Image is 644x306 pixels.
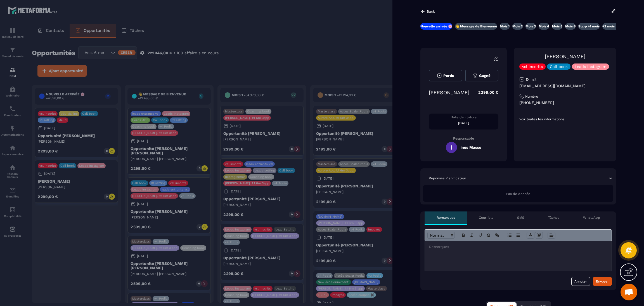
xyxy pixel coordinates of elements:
[429,121,498,125] p: [DATE]
[429,90,469,95] p: [PERSON_NAME]
[460,145,481,150] h5: Inès Masse
[465,70,499,81] button: Gagné
[522,65,543,69] p: vsl inscrits
[506,192,530,196] span: Pas de donnée
[550,65,568,69] p: Call book
[548,215,559,220] p: Tâches
[429,136,498,140] p: Responsable
[519,83,610,89] p: [EMAIL_ADDRESS][DOMAIN_NAME]
[596,279,609,284] div: Envoyer
[517,215,524,220] p: SMS
[575,65,606,69] p: Leads Instagram
[593,277,612,286] button: Envoyer
[545,53,585,59] a: [PERSON_NAME]
[621,284,637,300] a: Ouvrir le chat
[429,70,462,81] button: Perdu
[473,87,498,98] p: 2 299,00 €
[479,74,491,78] span: Gagné
[429,176,466,180] p: Réponses Planificateur
[525,94,538,99] p: Numéro
[519,117,610,121] p: Voir toutes les informations
[519,100,610,105] p: [PHONE_NUMBER]
[526,77,536,82] p: E-mail
[571,277,590,286] button: Annuler
[479,215,493,220] p: Courriels
[429,115,498,119] p: Date de clôture
[443,74,454,78] span: Perdu
[437,215,455,220] p: Remarques
[583,215,600,220] p: WhatsApp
